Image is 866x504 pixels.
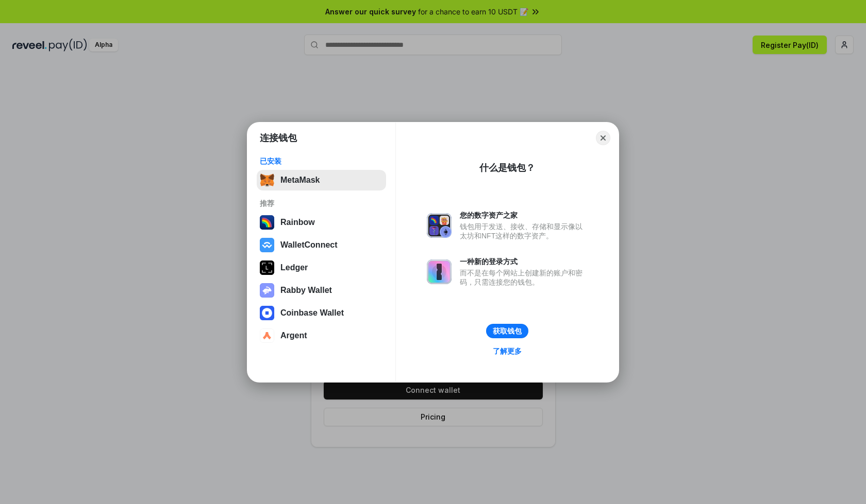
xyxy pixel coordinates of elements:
[280,308,344,318] div: Coinbase Wallet
[257,257,386,278] button: Ledger
[260,260,274,275] img: svg+xml,%3Csvg%20xmlns%3D%22http%3A%2F%2Fwww.w3.org%2F2000%2Fsvg%22%20width%3D%2228%22%20height%3...
[280,286,332,295] div: Rabby Wallet
[260,199,383,208] div: 推荐
[493,326,522,336] div: 获取钱包
[257,212,386,233] button: Rainbow
[257,170,386,190] button: MetaMask
[280,218,315,227] div: Rainbow
[487,344,528,358] a: 了解更多
[280,331,307,340] div: Argent
[280,176,320,185] div: MetaMask
[493,346,522,356] div: 了解更多
[596,131,610,145] button: Close
[257,280,386,301] button: Rabby Wallet
[280,263,308,272] div: Ledger
[460,257,588,266] div: 一种新的登录方式
[260,157,383,166] div: 已安装
[427,259,452,284] img: svg+xml,%3Csvg%20xmlns%3D%22http%3A%2F%2Fwww.w3.org%2F2000%2Fsvg%22%20fill%3D%22none%22%20viewBox...
[260,132,297,144] h1: 连接钱包
[486,324,528,338] button: 获取钱包
[260,173,274,187] img: svg+xml,%3Csvg%20fill%3D%22none%22%20height%3D%2233%22%20viewBox%3D%220%200%2035%2033%22%20width%...
[260,215,274,230] img: svg+xml,%3Csvg%20width%3D%22120%22%20height%3D%22120%22%20viewBox%3D%220%200%20120%20120%22%20fil...
[460,268,588,287] div: 而不是在每个网站上创建新的账户和密码，只需连接您的钱包。
[427,213,452,238] img: svg+xml,%3Csvg%20xmlns%3D%22http%3A%2F%2Fwww.w3.org%2F2000%2Fsvg%22%20fill%3D%22none%22%20viewBox...
[460,222,588,240] div: 钱包用于发送、接收、存储和显示像以太坊和NFT这样的数字资产。
[260,306,274,320] img: svg+xml,%3Csvg%20width%3D%2228%22%20height%3D%2228%22%20viewBox%3D%220%200%2028%2028%22%20fill%3D...
[257,325,386,346] button: Argent
[479,162,535,174] div: 什么是钱包？
[460,211,588,220] div: 您的数字资产之家
[257,303,386,323] button: Coinbase Wallet
[260,328,274,343] img: svg+xml,%3Csvg%20width%3D%2228%22%20height%3D%2228%22%20viewBox%3D%220%200%2028%2028%22%20fill%3D...
[260,238,274,252] img: svg+xml,%3Csvg%20width%3D%2228%22%20height%3D%2228%22%20viewBox%3D%220%200%2028%2028%22%20fill%3D...
[280,240,338,250] div: WalletConnect
[260,283,274,298] img: svg+xml,%3Csvg%20xmlns%3D%22http%3A%2F%2Fwww.w3.org%2F2000%2Fsvg%22%20fill%3D%22none%22%20viewBox...
[257,235,386,255] button: WalletConnect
